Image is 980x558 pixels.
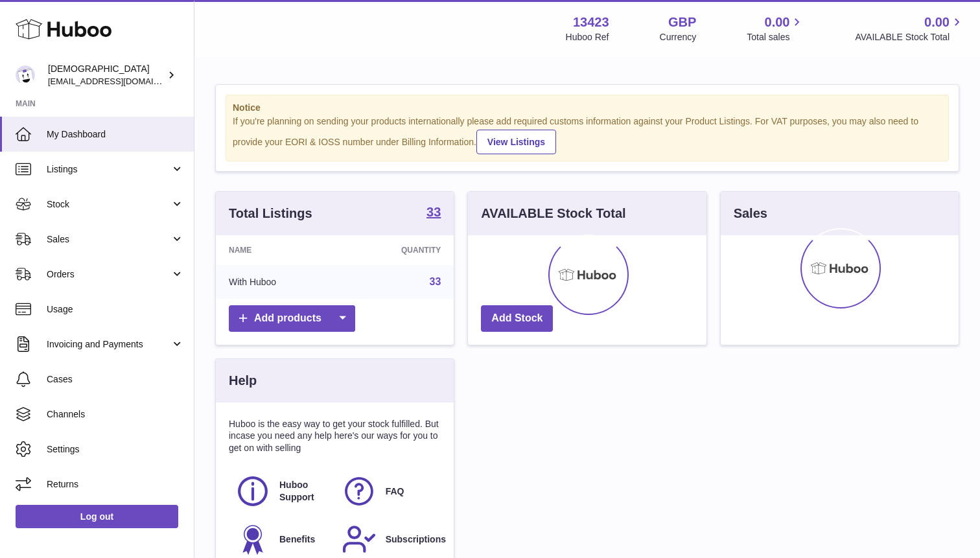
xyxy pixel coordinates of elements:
[476,130,556,154] a: View Listings
[342,235,454,265] th: Quantity
[342,474,435,509] a: FAQ
[765,14,790,31] span: 0.00
[279,533,315,546] span: Benefits
[566,31,609,43] div: Huboo Ref
[855,14,964,43] a: 0.00 AVAILABLE Stock Total
[16,65,35,85] img: olgazyuz@outlook.com
[229,372,257,389] h3: Help
[855,31,964,43] span: AVAILABLE Stock Total
[668,14,696,31] strong: GBP
[216,235,342,265] th: Name
[430,276,441,287] a: 33
[233,102,942,114] strong: Notice
[342,522,435,557] a: Subscriptions
[47,303,184,316] span: Usage
[924,14,950,31] span: 0.00
[279,479,327,504] span: Huboo Support
[47,478,184,491] span: Returns
[386,485,404,498] span: FAQ
[426,205,441,218] strong: 33
[47,198,170,211] span: Stock
[47,233,170,246] span: Sales
[573,14,609,31] strong: 13423
[481,205,625,222] h3: AVAILABLE Stock Total
[229,205,312,222] h3: Total Listings
[47,268,170,281] span: Orders
[47,338,170,351] span: Invoicing and Payments
[47,128,184,141] span: My Dashboard
[235,474,329,509] a: Huboo Support
[16,505,178,528] a: Log out
[229,305,355,332] a: Add products
[216,265,342,299] td: With Huboo
[47,443,184,456] span: Settings
[747,14,804,43] a: 0.00 Total sales
[233,115,942,154] div: If you're planning on sending your products internationally please add required customs informati...
[229,418,441,455] p: Huboo is the easy way to get your stock fulfilled. But incase you need any help here's our ways f...
[660,31,697,43] div: Currency
[235,522,329,557] a: Benefits
[47,408,184,421] span: Channels
[386,533,446,546] span: Subscriptions
[47,163,170,176] span: Listings
[48,63,165,87] div: [DEMOGRAPHIC_DATA]
[47,373,184,386] span: Cases
[426,205,441,221] a: 33
[481,305,553,332] a: Add Stock
[747,31,804,43] span: Total sales
[734,205,767,222] h3: Sales
[48,76,191,86] span: [EMAIL_ADDRESS][DOMAIN_NAME]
